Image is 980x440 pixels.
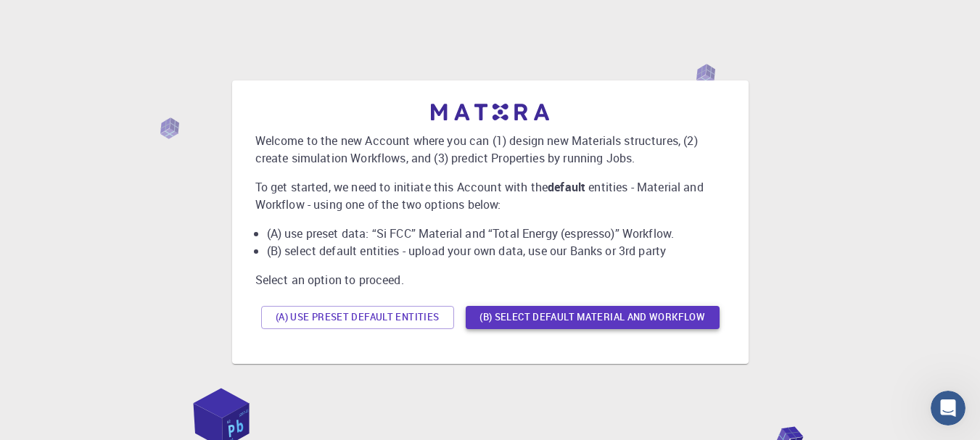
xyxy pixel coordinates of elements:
iframe: Intercom live chat [931,391,965,426]
span: Soporte [29,10,81,23]
p: To get started, we need to initiate this Account with the entities - Material and Workflow - usin... [255,178,725,213]
p: Welcome to the new Account where you can (1) design new Materials structures, (2) create simulati... [255,132,725,167]
p: Select an option to proceed. [255,271,725,289]
li: (A) use preset data: “Si FCC” Material and “Total Energy (espresso)” Workflow. [267,225,725,242]
button: (B) Select default material and workflow [466,306,720,329]
li: (B) select default entities - upload your own data, use our Banks or 3rd party [267,242,725,260]
button: (A) Use preset default entities [261,306,454,329]
img: logo [431,104,550,120]
b: default [548,179,585,195]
